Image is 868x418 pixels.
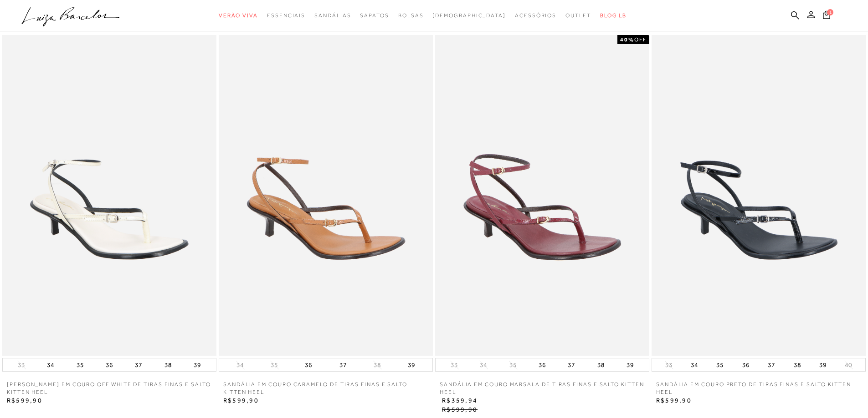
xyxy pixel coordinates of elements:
[219,35,433,356] img: SANDÁLIA EM COURO CARAMELO DE TIRAS FINAS E SALTO KITTEN HEEL
[507,361,519,369] button: 35
[432,7,506,24] a: noSubCategoriesText
[223,397,259,404] span: R$599,90
[600,7,627,24] a: BLOG LB
[565,7,591,24] a: noSubCategoriesText
[7,397,42,404] span: R$599,90
[371,361,384,369] button: 38
[842,361,855,369] button: 40
[15,361,28,369] button: 33
[740,358,752,371] button: 36
[442,397,478,404] span: R$359,94
[398,12,424,19] span: Bolsas
[791,358,804,371] button: 38
[435,35,649,356] img: SANDÁLIA EM COURO MARSALA DE TIRAS FINAS E SALTO KITTEN HEEL
[2,381,216,396] a: [PERSON_NAME] EM COURO OFF WHITE DE TIRAS FINAS E SALTO KITTEN HEEL
[219,12,258,19] span: Verão Viva
[234,361,247,369] button: 34
[219,7,258,24] a: noSubCategoriesText
[191,358,204,371] button: 39
[688,358,701,371] button: 34
[162,358,175,371] button: 38
[515,12,556,19] span: Acessórios
[714,358,726,371] button: 35
[765,358,778,371] button: 37
[477,361,490,369] button: 34
[267,12,305,19] span: Essenciais
[820,10,833,22] button: 1
[600,12,627,19] span: BLOG LB
[624,358,637,371] button: 39
[360,12,389,19] span: Sapatos
[132,358,145,371] button: 37
[656,397,692,404] span: R$599,90
[827,9,833,15] span: 1
[314,12,351,19] span: Sandálias
[652,35,866,356] img: SANDÁLIA EM COURO PRETO DE TIRAS FINAS E SALTO KITTEN HEEL
[219,381,433,396] a: SANDÁLIA EM COURO CARAMELO DE TIRAS FINAS E SALTO KITTEN HEEL
[817,358,829,371] button: 39
[44,358,57,371] button: 34
[536,358,549,371] button: 36
[595,358,607,371] button: 38
[74,358,87,371] button: 35
[663,361,675,369] button: 33
[267,7,305,24] a: noSubCategoriesText
[432,12,506,19] span: [DEMOGRAPHIC_DATA]
[268,361,281,369] button: 35
[652,381,866,396] a: SANDÁLIA EM COURO PRETO DE TIRAS FINAS E SALTO KITTEN HEEL
[515,7,556,24] a: noSubCategoriesText
[398,7,424,24] a: noSubCategoriesText
[448,361,461,369] button: 33
[405,358,418,371] button: 39
[302,358,315,371] button: 36
[565,12,591,19] span: Outlet
[565,358,578,371] button: 37
[337,358,349,371] button: 37
[620,36,634,43] strong: 40%
[634,36,647,43] span: OFF
[314,7,351,24] a: noSubCategoriesText
[2,35,216,356] img: SANDÁLIA EM COURO OFF WHITE DE TIRAS FINAS E SALTO KITTEN HEEL
[103,358,116,371] button: 36
[435,381,649,396] a: SANDÁLIA EM COURO MARSALA DE TIRAS FINAS E SALTO KITTEN HEEL
[442,406,478,413] span: R$599,90
[360,7,389,24] a: noSubCategoriesText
